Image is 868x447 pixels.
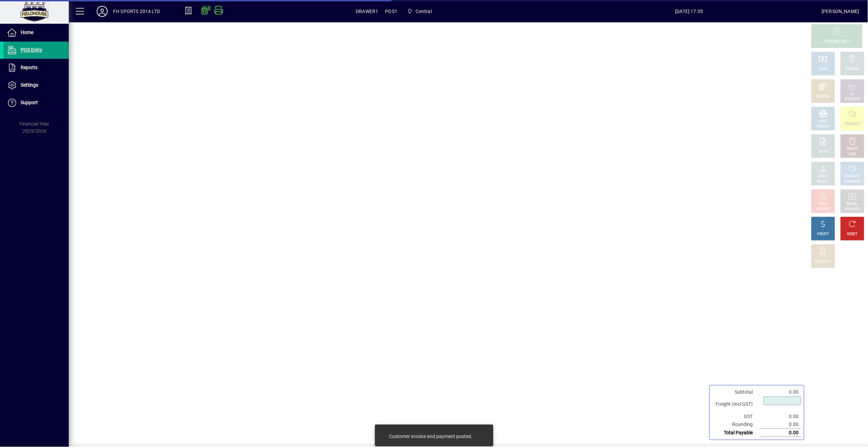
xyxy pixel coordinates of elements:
div: PRODUCT [845,122,860,127]
span: Settings [21,82,38,88]
div: RESET [847,232,858,237]
div: GL [850,91,855,97]
div: PROCESS SALE [825,39,849,44]
td: 0.00 [760,429,801,437]
div: CHARGE [846,67,859,72]
div: PROFIT [817,232,829,237]
div: PRODUCT [845,174,860,179]
td: Rounding [712,421,760,429]
div: PRODUCT [815,124,831,129]
td: Total Payable [712,429,760,437]
span: Central [416,6,432,17]
div: MISC [819,119,827,124]
td: Subtotal [712,388,760,396]
div: CASH [819,67,828,72]
div: FH SPORTS 2014 LTD [113,6,160,17]
td: 0.00 [760,413,801,421]
div: INVOICES [845,207,860,212]
a: Settings [3,77,69,94]
div: [PERSON_NAME] [822,6,859,17]
span: Central [404,5,435,18]
div: SELECT [817,179,829,184]
span: Reports [21,65,37,70]
div: HOLD [819,201,828,207]
div: INVOICE [817,207,829,212]
span: DRAWER1 [356,6,378,17]
div: NOTE [819,149,828,154]
div: SUMMARY [844,179,861,184]
a: Support [3,94,69,111]
span: [DATE] 17:35 [557,6,822,17]
div: DELETE [847,146,858,152]
button: Profile [91,5,113,18]
div: EFTPOS [817,94,830,99]
td: Freight (Incl GST) [712,396,760,413]
td: GST [712,413,760,421]
span: POS1 [385,6,398,17]
span: Home [21,30,33,35]
div: LINE [849,152,856,157]
div: Customer invoice and payment posted. [389,433,472,440]
div: ACCOUNT [845,97,860,102]
a: Reports [3,59,69,76]
td: 0.00 [760,388,801,396]
div: PRICE [819,174,828,179]
span: Support [21,100,38,105]
div: DISCOUNT [815,259,832,264]
span: POS Entry [21,47,42,53]
div: RECALL [847,201,859,207]
td: 0.00 [760,421,801,429]
a: Home [3,24,69,41]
